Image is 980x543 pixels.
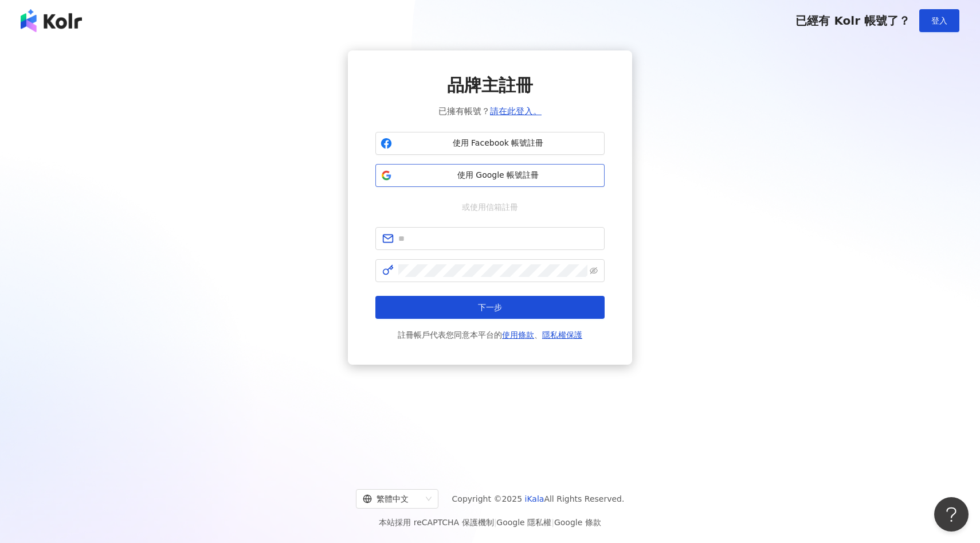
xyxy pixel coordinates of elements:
[397,170,599,181] span: 使用 Google 帳號註冊
[502,330,534,339] a: 使用條款
[590,267,598,275] span: eye-invisible
[542,330,582,339] a: 隱私權保護
[375,132,605,155] button: 使用 Facebook 帳號註冊
[21,9,82,32] img: logo
[438,104,542,118] span: 已擁有帳號？
[919,9,959,32] button: 登入
[397,138,599,149] span: 使用 Facebook 帳號註冊
[398,328,582,342] span: 註冊帳戶代表您同意本平台的 、
[490,106,542,116] a: 請在此登入。
[931,16,947,25] span: 登入
[478,303,502,312] span: 下一步
[379,515,601,529] span: 本站採用 reCAPTCHA 保護機制
[795,14,910,28] span: 已經有 Kolr 帳號了？
[375,296,605,319] button: 下一步
[496,518,551,527] a: Google 隱私權
[375,164,605,187] button: 使用 Google 帳號註冊
[452,492,625,506] span: Copyright © 2025 All Rights Reserved.
[447,73,533,97] span: 品牌主註冊
[934,497,969,532] iframe: Help Scout Beacon - Open
[551,518,554,527] span: |
[525,494,544,503] a: iKala
[363,490,421,508] div: 繁體中文
[554,518,601,527] a: Google 條款
[494,518,497,527] span: |
[454,201,526,213] span: 或使用信箱註冊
